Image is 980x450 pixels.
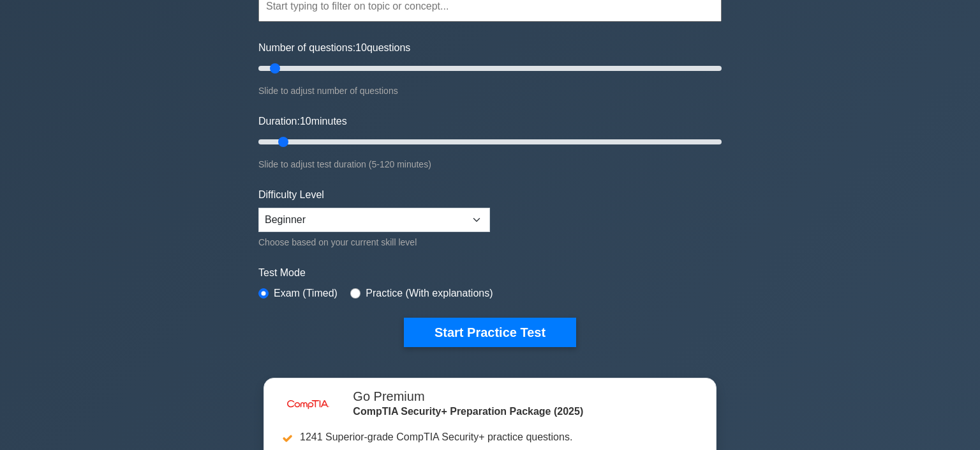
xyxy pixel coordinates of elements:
span: 10 [300,116,311,127]
label: Practice (With explanations) [366,286,493,301]
label: Test Mode [258,265,722,281]
span: 10 [355,42,367,53]
div: Choose based on your current skill level [258,235,490,250]
div: Slide to adjust test duration (5-120 minutes) [258,157,722,172]
label: Exam (Timed) [274,286,338,301]
div: Slide to adjust number of questions [258,83,722,98]
label: Difficulty Level [258,187,324,203]
button: Start Practice Test [404,318,576,347]
label: Duration: minutes [258,114,347,129]
label: Number of questions: questions [258,40,410,56]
